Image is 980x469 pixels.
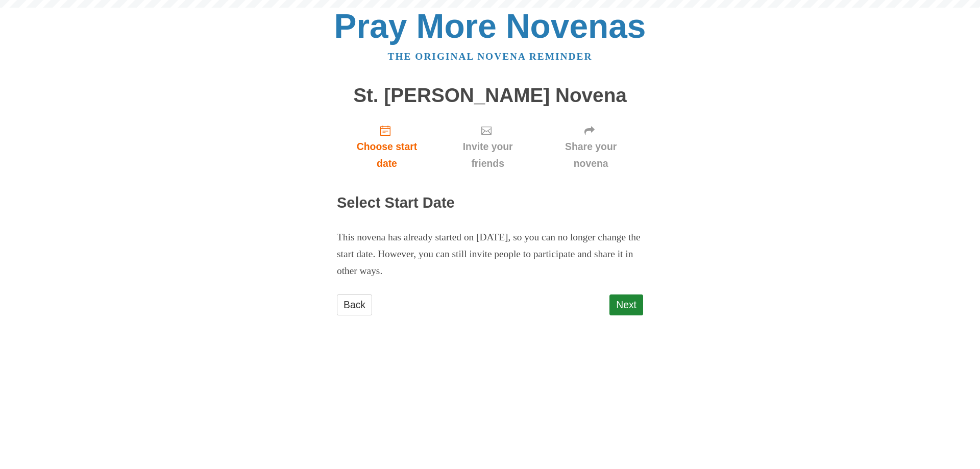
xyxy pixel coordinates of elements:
[347,138,427,172] span: Choose start date
[334,7,646,45] a: Pray More Novenas
[337,229,643,280] p: This novena has already started on [DATE], so you can no longer change the start date. However, y...
[609,294,643,315] a: Next
[437,116,538,177] a: Invite your friends
[337,85,643,107] h1: St. [PERSON_NAME] Novena
[337,195,643,211] h2: Select Start Date
[549,138,633,172] span: Share your novena
[447,138,528,172] span: Invite your friends
[388,51,593,62] a: The original novena reminder
[337,116,437,177] a: Choose start date
[538,116,643,177] a: Share your novena
[337,294,372,315] a: Back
